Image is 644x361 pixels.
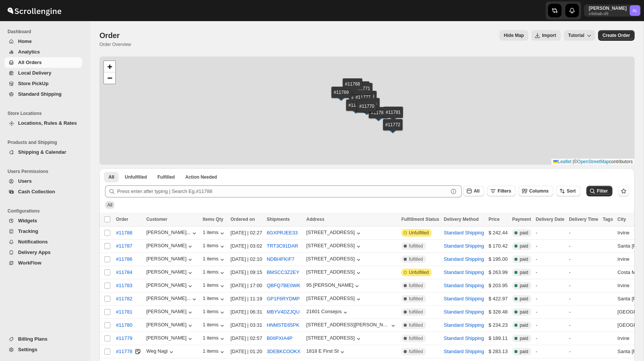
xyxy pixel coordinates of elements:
[18,218,37,223] span: Widgets
[536,321,565,329] div: -
[488,321,508,329] div: $ 234.23
[230,229,262,237] div: [DATE] | 02:27
[18,189,55,194] span: Cash Collection
[306,256,355,262] div: [STREET_ADDRESS]
[5,187,82,197] button: Cash Collection
[444,256,484,262] button: Standard Shipping
[444,269,484,275] button: Standard Shipping
[146,322,194,329] button: [PERSON_NAME]
[230,321,262,329] div: [DATE] | 03:31
[306,243,362,250] button: [STREET_ADDRESS]
[267,243,298,249] button: TRT3C91DAR
[536,229,565,237] div: -
[444,322,484,328] button: Standard Shipping
[267,349,301,354] button: 3DEBKCOOKX
[589,11,627,16] p: c4ebab-d9
[116,335,132,342] span: #11779
[5,334,82,344] button: Billing Plans
[267,322,299,328] button: HNMSTE65PK
[18,120,77,126] span: Locations, Rules & Rates
[409,256,423,262] span: fulfilled
[306,295,362,303] button: [STREET_ADDRESS]
[569,282,598,289] div: -
[536,335,565,342] div: -
[499,30,528,41] button: Map action label
[146,217,167,222] span: Customer
[5,344,82,355] button: Settings
[111,240,137,252] button: #11787
[474,188,479,194] span: All
[230,348,262,355] div: [DATE] | 01:20
[267,283,301,288] button: QBFQ7BE0WK
[603,217,613,222] span: Tags
[603,32,630,38] span: Create Order
[520,309,528,315] span: paid
[18,38,32,44] span: Home
[306,243,355,248] div: [STREET_ADDRESS]
[553,159,571,164] a: Leaflet
[597,188,608,194] span: Filter
[488,348,508,355] div: $ 283.13
[203,229,226,237] button: 1 items
[116,308,132,316] span: #11781
[488,335,508,342] div: $ 189.11
[18,81,49,86] span: Store PickUp
[153,172,179,182] button: Fulfilled
[353,98,365,106] img: Marker
[357,89,368,97] img: Marker
[520,335,528,341] span: paid
[409,322,423,328] span: fulfilled
[529,188,548,194] span: Columns
[444,217,479,222] span: Delivery Method
[5,247,82,258] button: Delivery Apps
[536,308,565,316] div: -
[356,97,367,106] img: Marker
[444,309,484,315] button: Standard Shipping
[306,269,362,277] button: [STREET_ADDRESS]
[107,73,112,83] span: −
[230,269,262,276] div: [DATE] | 09:15
[409,230,429,236] span: Unfulfilled
[125,174,147,180] span: Unfulfilled
[5,118,82,128] button: Locations, Rules & Rates
[181,172,221,182] button: ActionNeeded
[267,269,299,275] button: BMSCC3Z2EY
[536,348,565,355] div: -
[536,255,565,263] div: -
[111,332,137,344] button: #11779
[203,335,226,343] div: 1 items
[203,256,226,263] div: 1 items
[512,217,531,222] span: Payment
[267,309,299,315] button: MBYV4DZJQU
[8,208,85,214] span: Configurations
[18,70,51,76] span: Local Delivery
[388,113,399,121] img: Marker
[520,269,528,275] span: paid
[409,243,423,249] span: fulfilled
[230,335,262,342] div: [DATE] | 02:57
[632,8,638,13] text: AL
[444,230,484,236] button: Standard Shipping
[630,5,640,16] span: Arman Lalaian
[569,308,598,316] div: -
[5,47,82,57] button: Analytics
[230,282,262,289] div: [DATE] | 17:00
[306,217,324,222] span: Address
[111,253,137,265] button: #11786
[116,295,132,303] span: #11782
[18,239,48,245] span: Notifications
[306,282,361,290] button: 95 [PERSON_NAME]
[99,31,119,40] span: Order
[336,93,347,101] img: Marker
[203,322,226,329] button: 1 items
[117,185,448,197] input: Press enter after typing | Search Eg.#11788
[203,217,223,222] span: Items Qty
[230,217,255,222] span: Ordered on
[203,269,226,277] button: 1 items
[146,269,194,277] button: [PERSON_NAME]
[99,41,131,47] p: Order Overview
[598,30,635,41] button: Create custom order
[520,296,528,302] span: paid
